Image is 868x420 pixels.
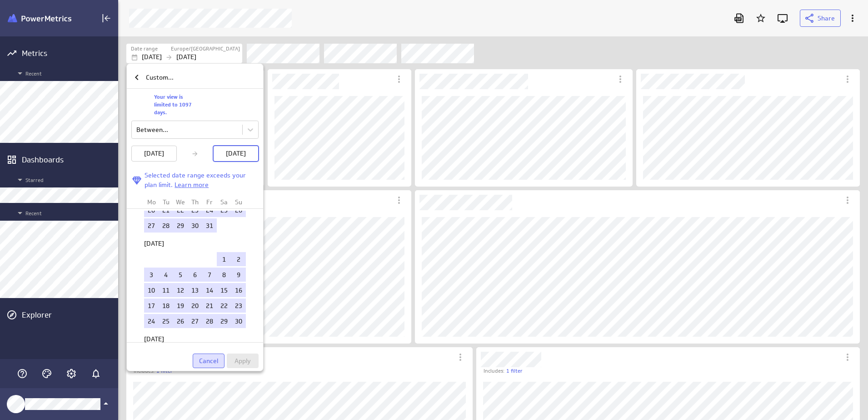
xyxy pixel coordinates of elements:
td: Selected. Saturday, April 15, 2023 [217,283,231,297]
td: Selected. Wednesday, April 5, 2023 [173,268,188,282]
td: Selected. Thursday, April 6, 2023 [188,268,202,282]
small: Tu [163,198,170,206]
td: Selected. Thursday, April 13, 2023 [188,283,202,297]
div: Custom... [127,66,263,89]
button: [DATE] [213,146,259,162]
a: Learn more [175,181,209,189]
td: Selected. Wednesday, April 12, 2023 [173,283,188,297]
small: Mo [147,198,156,206]
td: Selected. Monday, April 10, 2023 [144,283,159,297]
td: Selected. Thursday, March 30, 2023 [188,218,202,233]
small: Th [191,198,199,206]
div: Your view is limited to 1097 days.Between...[DATE][DATE]Selected date range exceeds your plan lim... [127,89,263,368]
small: Fr [206,198,213,206]
td: Selected. Monday, March 27, 2023 [144,218,159,233]
td: Selected. Sunday, April 16, 2023 [231,283,246,297]
td: Selected. Sunday, April 2, 2023 [231,252,246,266]
td: Selected. Friday, April 21, 2023 [202,299,217,313]
button: Apply [227,354,259,368]
td: Selected. Friday, April 28, 2023 [202,314,217,328]
span: Apply [234,357,251,365]
td: Selected. Saturday, April 22, 2023 [217,299,231,313]
p: [DATE] [226,149,246,158]
td: Selected. Wednesday, April 19, 2023 [173,299,188,313]
td: Selected. Wednesday, March 29, 2023 [173,218,188,233]
strong: [DATE] [144,335,164,343]
strong: [DATE] [144,239,164,248]
td: Selected. Monday, April 17, 2023 [144,299,159,313]
div: Between... [136,126,168,134]
td: Selected. Monday, April 3, 2023 [144,268,159,282]
button: Cancel [193,354,224,368]
small: Su [235,198,242,206]
td: Selected. Thursday, April 20, 2023 [188,299,202,313]
td: Selected. Sunday, April 9, 2023 [231,268,246,282]
td: Selected. Tuesday, April 18, 2023 [159,299,173,313]
p: Your view is limited to 1097 days. [154,93,195,116]
td: Selected. Tuesday, April 4, 2023 [159,268,173,282]
td: Selected. Thursday, April 27, 2023 [188,314,202,328]
p: Selected date range exceeds your plan limit. [145,171,259,190]
button: [DATE] [131,146,177,162]
td: Selected. Friday, April 7, 2023 [202,268,217,282]
td: Selected. Tuesday, April 11, 2023 [159,283,173,297]
td: Selected. Tuesday, April 25, 2023 [159,314,173,328]
td: Selected. Friday, April 14, 2023 [202,283,217,297]
td: Selected. Tuesday, March 28, 2023 [159,218,173,233]
p: [DATE] [144,149,164,158]
td: Selected. Monday, April 24, 2023 [144,314,159,328]
td: Selected. Saturday, April 29, 2023 [217,314,231,328]
td: Selected. Wednesday, April 26, 2023 [173,314,188,328]
p: Custom... [146,73,174,82]
td: Selected. Saturday, April 1, 2023 [217,252,231,266]
td: Selected. Friday, March 31, 2023 [202,218,217,233]
small: We [176,198,185,206]
small: Sa [220,198,228,206]
td: Selected. Sunday, April 23, 2023 [231,299,246,313]
td: Selected. Sunday, April 30, 2023 [231,314,246,328]
td: Selected. Saturday, April 8, 2023 [217,268,231,282]
span: Cancel [199,357,218,365]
